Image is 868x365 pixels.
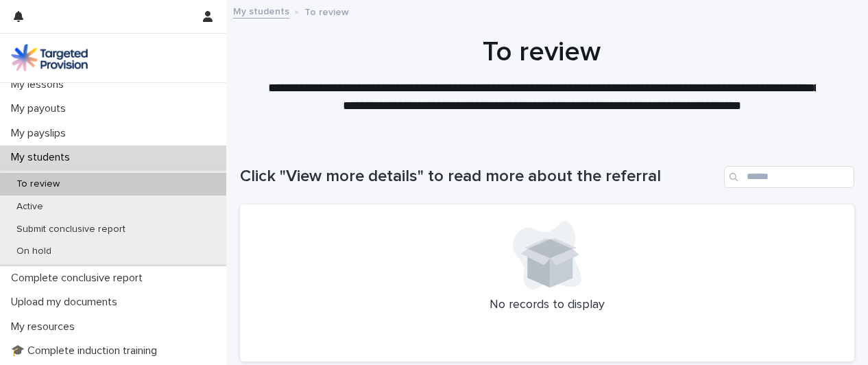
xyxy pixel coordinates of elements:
[5,151,81,164] p: My students
[233,3,289,19] a: My students
[5,272,154,285] p: Complete conclusive report
[5,320,86,333] p: My resources
[256,298,838,313] p: No records to display
[5,224,136,235] p: Submit conclusive report
[304,3,349,19] p: To review
[5,102,77,115] p: My payouts
[11,44,88,71] img: M5nRWzHhSzIhMunXDL62
[724,166,854,188] input: Search
[5,246,62,257] p: On hold
[5,201,54,213] p: Active
[5,178,71,190] p: To review
[5,344,168,357] p: 🎓 Complete induction training
[5,127,77,140] p: My payslips
[240,36,844,69] h1: To review
[5,78,75,91] p: My lessons
[240,167,719,187] h1: Click "View more details" to read more about the referral
[5,296,128,309] p: Upload my documents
